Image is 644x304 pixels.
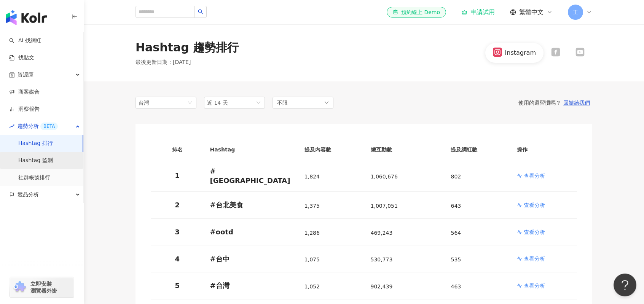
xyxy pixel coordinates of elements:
[451,256,461,263] span: 535
[524,255,545,263] p: 查看分析
[333,99,592,106] div: 使用的還習慣嗎？
[157,227,198,237] p: 3
[371,230,393,236] span: 469,243
[304,173,320,180] span: 1,824
[517,201,571,209] a: 查看分析
[210,166,292,185] p: # [GEOGRAPHIC_DATA]
[524,228,545,236] p: 查看分析
[210,227,292,237] p: # ootd
[614,274,636,296] iframe: Help Scout Beacon - Open
[157,200,198,210] p: 2
[151,139,204,160] th: 排名
[371,173,398,180] span: 1,060,676
[157,171,198,180] p: 1
[9,54,34,62] a: 找貼文
[12,281,27,293] img: chrome extension
[210,281,292,290] p: # 台灣
[18,118,58,135] span: 趨勢分析
[18,174,50,181] a: 社群帳號排行
[6,10,47,25] img: logo
[511,139,577,160] th: 操作
[524,282,545,290] p: 查看分析
[365,139,445,160] th: 總互動數
[157,254,198,264] p: 4
[304,203,320,209] span: 1,375
[304,230,320,236] span: 1,286
[517,172,571,180] a: 查看分析
[451,203,461,209] span: 643
[198,9,203,14] span: search
[573,8,578,16] span: 工
[517,228,571,236] a: 查看分析
[135,59,239,66] p: 最後更新日期 ： [DATE]
[298,139,365,160] th: 提及內容數
[451,283,461,290] span: 463
[524,201,545,209] p: 查看分析
[18,66,33,83] span: 資源庫
[9,37,41,45] a: searchAI 找網紅
[387,7,446,18] a: 預約線上 Demo
[524,172,545,180] p: 查看分析
[561,99,592,106] button: 回饋給我們
[519,8,544,16] span: 繁體中文
[371,203,398,209] span: 1,007,051
[445,139,511,160] th: 提及網紅數
[451,230,461,236] span: 564
[9,88,40,96] a: 商案媒合
[18,186,39,203] span: 競品分析
[505,49,536,57] div: Instagram
[517,282,571,290] a: 查看分析
[371,256,393,263] span: 530,773
[10,277,74,298] a: chrome extension立即安裝 瀏覽器外掛
[324,100,329,105] span: down
[207,100,228,106] span: 近 14 天
[210,254,292,264] p: # 台中
[18,140,53,147] a: Hashtag 排行
[451,173,461,180] span: 802
[157,281,198,290] p: 5
[139,97,163,108] div: 台灣
[461,8,495,16] a: 申請試用
[9,105,40,113] a: 洞察報告
[393,8,440,16] div: 預約線上 Demo
[210,200,292,210] p: # 台北美食
[135,40,239,56] div: Hashtag 趨勢排行
[204,139,298,160] th: Hashtag
[30,280,57,294] span: 立即安裝 瀏覽器外掛
[277,99,288,107] span: 不限
[371,283,393,290] span: 902,439
[517,255,571,263] a: 查看分析
[9,124,14,129] span: rise
[18,157,53,164] a: Hashtag 監測
[304,283,320,290] span: 1,052
[40,123,58,130] div: BETA
[304,256,320,263] span: 1,075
